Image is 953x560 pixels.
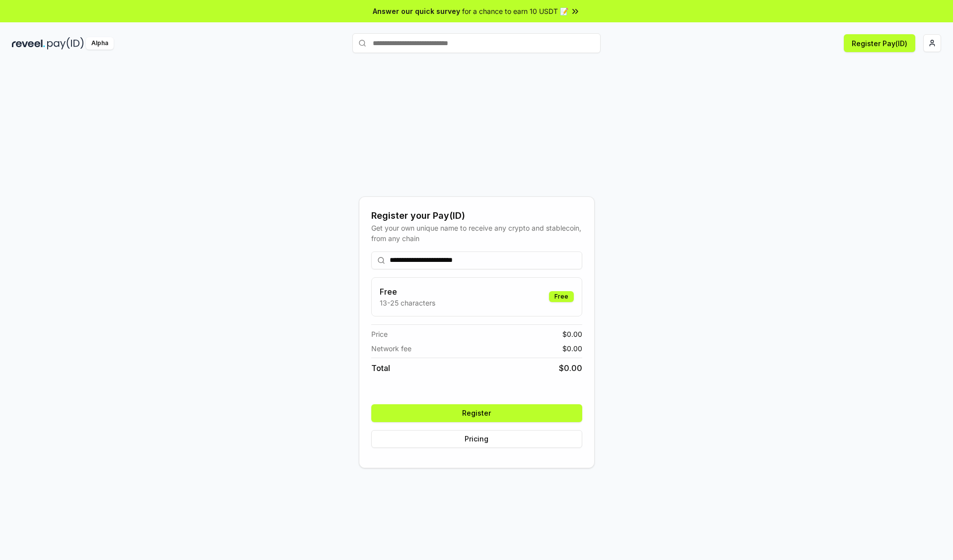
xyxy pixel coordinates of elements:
[86,37,114,50] div: Alpha
[371,362,390,374] span: Total
[844,34,915,52] button: Register Pay(ID)
[371,343,411,354] span: Network fee
[373,6,460,16] span: Answer our quick survey
[47,37,84,50] img: pay_id
[380,298,435,308] p: 13-25 characters
[559,362,582,374] span: $ 0.00
[371,430,582,448] button: Pricing
[549,291,574,302] div: Free
[380,286,435,298] h3: Free
[371,223,582,244] div: Get your own unique name to receive any crypto and stablecoin, from any chain
[371,209,582,223] div: Register your Pay(ID)
[562,343,582,354] span: $ 0.00
[371,329,388,339] span: Price
[462,6,568,16] span: for a chance to earn 10 USDT 📝
[562,329,582,339] span: $ 0.00
[12,37,45,50] img: reveel_dark
[371,404,582,422] button: Register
